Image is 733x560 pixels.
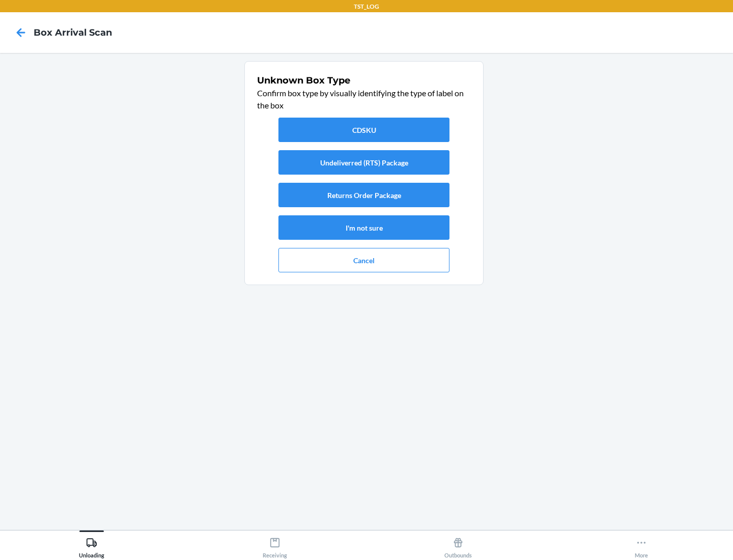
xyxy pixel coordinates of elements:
[257,87,471,111] p: Confirm box type by visually identifying the type of label on the box
[34,26,112,39] h4: Box Arrival Scan
[444,533,472,558] div: Outbounds
[354,2,379,11] p: TST_LOG
[278,215,449,240] button: I'm not sure
[79,533,104,558] div: Unloading
[183,530,366,558] button: Receiving
[278,183,449,207] button: Returns Order Package
[278,248,449,272] button: Cancel
[550,530,733,558] button: More
[366,530,550,558] button: Outbounds
[263,533,287,558] div: Receiving
[278,118,449,142] button: CDSKU
[635,533,648,558] div: More
[257,74,471,87] h1: Unknown Box Type
[278,150,449,175] button: Undeliverred (RTS) Package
